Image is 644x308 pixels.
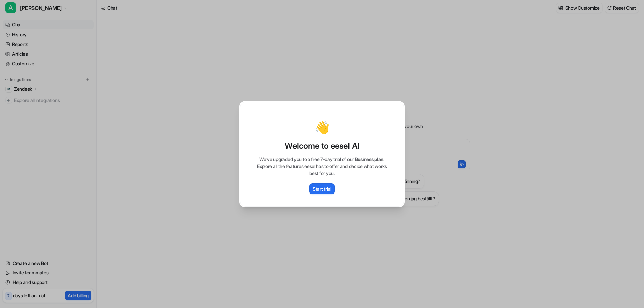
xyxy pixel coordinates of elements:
p: Welcome to eesel AI [247,141,397,151]
button: Start trial [309,183,335,194]
p: Start trial [313,185,331,192]
span: Business plan. [355,156,385,162]
p: We’ve upgraded you to a free 7-day trial of our [247,156,397,163]
p: Explore all the features eesel has to offer and decide what works best for you. [247,163,397,177]
p: 👋 [315,121,330,134]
